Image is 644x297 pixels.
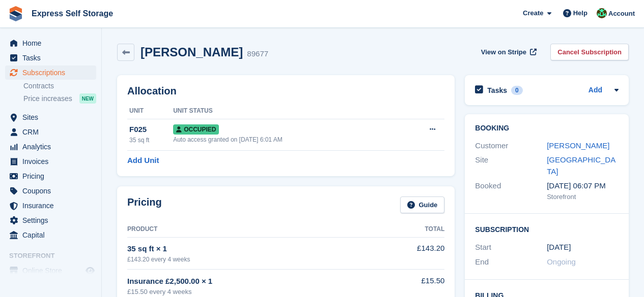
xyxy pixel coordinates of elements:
[129,124,173,136] div: F025
[127,85,444,97] h2: Allocation
[247,48,268,60] div: 89677
[547,257,576,266] span: Ongoing
[127,243,396,255] div: 35 sq ft × 1
[23,93,96,104] a: Price increases NEW
[22,169,83,183] span: Pricing
[27,5,117,22] a: Express Self Storage
[547,141,609,150] a: [PERSON_NAME]
[475,180,547,202] div: Booked
[127,276,396,287] div: Insurance £2,500.00 × 1
[8,6,23,21] img: stora-icon-8386f47178a22dfd0bd8f6a31ec36ba5ce8667c1dd55bd0f319d3a0aa187defe.svg
[481,47,526,57] span: View on Stripe
[9,251,101,261] span: Storefront
[573,8,587,18] span: Help
[173,103,400,119] th: Unit Status
[475,256,547,268] div: End
[477,44,539,60] a: View on Stripe
[22,184,83,198] span: Coupons
[5,213,96,227] a: menu
[396,221,444,238] th: Total
[5,110,96,124] a: menu
[5,228,96,242] a: menu
[22,154,83,169] span: Invoices
[173,135,400,144] div: Auto access granted on [DATE] 6:01 AM
[396,237,444,269] td: £143.20
[5,51,96,65] a: menu
[608,9,635,19] span: Account
[5,199,96,213] a: menu
[173,124,219,135] span: Occupied
[22,228,83,242] span: Capital
[5,65,96,80] a: menu
[141,45,243,59] h2: [PERSON_NAME]
[22,36,83,50] span: Home
[547,155,615,176] a: [GEOGRAPHIC_DATA]
[597,8,607,18] img: Shakiyra Davis
[22,263,83,278] span: Online Store
[22,51,83,65] span: Tasks
[22,213,83,227] span: Settings
[400,196,445,213] a: Guide
[550,44,629,60] a: Cancel Subscription
[127,221,396,238] th: Product
[487,86,507,95] h2: Tasks
[475,224,619,234] h2: Subscription
[22,199,83,213] span: Insurance
[589,85,602,96] a: Add
[547,242,571,253] time: 2025-06-07 00:00:00 UTC
[547,180,619,192] div: [DATE] 06:07 PM
[475,242,547,253] div: Start
[127,255,396,264] div: £143.20 every 4 weeks
[127,155,159,167] a: Add Unit
[23,94,72,104] span: Price increases
[5,36,96,50] a: menu
[523,8,543,18] span: Create
[84,265,96,277] a: Preview store
[23,81,96,91] a: Contracts
[79,93,96,104] div: NEW
[127,103,173,119] th: Unit
[511,86,523,95] div: 0
[475,124,619,133] h2: Booking
[127,196,162,213] h2: Pricing
[475,154,547,177] div: Site
[5,184,96,198] a: menu
[547,192,619,202] div: Storefront
[475,140,547,152] div: Customer
[5,263,96,278] a: menu
[5,125,96,139] a: menu
[22,140,83,154] span: Analytics
[22,125,83,139] span: CRM
[22,110,83,124] span: Sites
[5,140,96,154] a: menu
[5,169,96,183] a: menu
[5,154,96,169] a: menu
[129,136,173,145] div: 35 sq ft
[127,287,396,297] div: £15.50 every 4 weeks
[22,65,83,80] span: Subscriptions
